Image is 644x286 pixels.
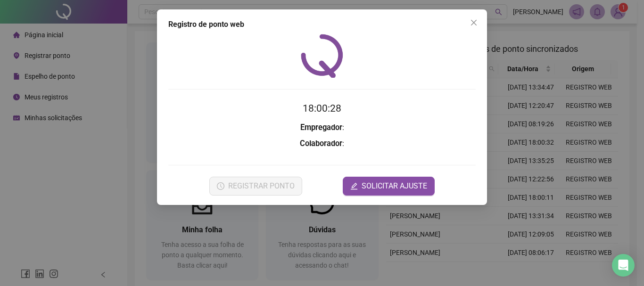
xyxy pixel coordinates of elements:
span: edit [350,182,358,190]
strong: Colaborador [300,139,342,148]
button: Close [466,15,481,30]
div: Open Intercom Messenger [612,254,635,277]
h3: : [168,138,476,150]
time: 18:00:28 [303,103,341,114]
span: close [470,19,478,26]
button: REGISTRAR PONTO [209,177,302,196]
span: SOLICITAR AJUSTE [362,180,427,192]
h3: : [168,122,476,134]
div: Registro de ponto web [168,19,476,30]
img: QRPoint [301,34,343,78]
strong: Empregador [300,123,342,132]
button: editSOLICITAR AJUSTE [343,177,435,196]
